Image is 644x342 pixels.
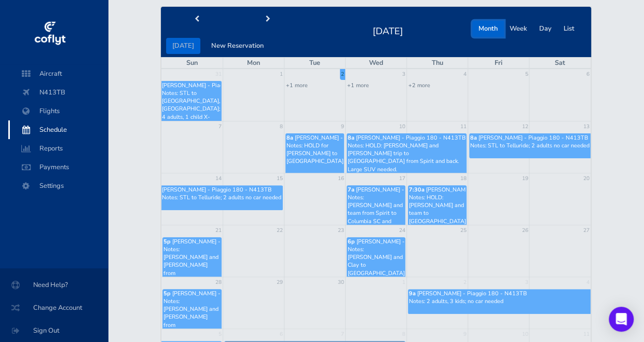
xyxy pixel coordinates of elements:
button: Day [533,21,558,37]
a: 8 [401,329,406,339]
span: [PERSON_NAME] - Piaggio 180 - N413TB [172,290,282,297]
p: Notes: HOLD for [PERSON_NAME] to [GEOGRAPHIC_DATA] [286,142,343,166]
span: Schedule [19,120,98,139]
a: 25 [459,225,468,236]
a: 5 [524,69,529,79]
a: 7 [217,121,223,132]
a: 28 [214,277,223,288]
p: Notes: STL to [GEOGRAPHIC_DATA], [GEOGRAPHIC_DATA]; 4 adults, 1 child X-Large SUV needed [162,89,221,129]
span: Wed [368,58,383,67]
span: Settings [19,176,98,195]
a: 7 [340,329,345,339]
a: 9 [462,329,468,339]
span: [PERSON_NAME] - Piaggio 180 - N413TB [172,238,282,245]
a: 21 [214,225,223,236]
a: 15 [276,173,284,184]
span: [PERSON_NAME] - Piaggio 180 - N413TB [356,186,465,194]
a: 2 [340,69,345,79]
span: 5p [163,290,171,297]
p: Notes: [PERSON_NAME] and [PERSON_NAME] from [GEOGRAPHIC_DATA] to Spirit [163,245,221,293]
span: Aircraft [19,64,98,83]
a: 27 [582,225,591,236]
span: 7a [348,186,354,194]
a: 18 [459,173,468,184]
span: [PERSON_NAME] - Piaggio 180 - N413TB [417,290,527,297]
p: Notes: STL to Telluride; 2 adults no car needed [162,194,282,201]
button: next [232,11,304,28]
button: Week [503,21,533,37]
a: 6 [279,329,284,339]
span: Change Account [12,298,95,317]
a: 10 [520,329,529,339]
a: 6 [585,69,591,79]
a: 14 [214,173,223,184]
p: Notes: STL to Telluride; 2 adults no car needed [470,142,590,149]
p: Notes: HOLD: [PERSON_NAME] and team to [GEOGRAPHIC_DATA] and Orlando from Spirit. [409,194,465,241]
a: +1 more [347,81,369,89]
p: Notes: [PERSON_NAME] and team from Spirit to Columbia SC and back. Large SUV needd. [348,194,404,241]
a: 9 [340,121,345,132]
a: 1 [401,277,406,288]
span: Fri [495,58,502,67]
a: 8 [279,121,284,132]
a: 13 [582,121,591,132]
p: Notes: [PERSON_NAME] and Clay to [GEOGRAPHIC_DATA][US_STATE]. [348,245,404,285]
div: Open Intercom Messenger [609,307,634,332]
a: 17 [398,173,406,184]
span: [PERSON_NAME] - Piaggio 180 - N413TB [357,238,466,245]
a: 23 [337,225,345,236]
span: Thu [432,58,443,67]
a: 11 [582,329,591,339]
a: 4 [462,69,468,79]
span: 5p [163,238,171,245]
span: Sign Out [12,321,95,340]
a: 5 [217,329,223,339]
span: [PERSON_NAME] - Piaggio 180 - N413TB [478,134,588,142]
a: 1 [279,69,284,79]
span: [PERSON_NAME] - Piaggio 180 - N413TB [295,134,404,142]
a: 26 [520,225,529,236]
span: 8a [286,134,293,142]
span: Reports [19,139,98,158]
button: List [557,21,581,37]
button: prev [161,11,232,28]
a: 4 [585,277,591,288]
a: 2 [462,277,468,288]
span: [PERSON_NAME] - Piaggio 180 - N413TB [356,134,465,142]
a: 16 [337,173,345,184]
a: 19 [520,173,529,184]
button: Month [472,21,504,37]
a: 10 [398,121,406,132]
span: N413TB [19,83,98,102]
span: Tue [309,58,320,67]
span: Payments [19,158,98,176]
a: +2 more [408,81,430,89]
span: 6p [348,238,355,245]
a: 11 [459,121,468,132]
a: 3 [524,277,529,288]
p: Notes: [PERSON_NAME] and [PERSON_NAME] from [GEOGRAPHIC_DATA] [163,297,221,337]
p: Notes: 2 adults, 3 kids; no car needed [409,297,590,305]
span: 9a [409,290,416,297]
span: Sat [555,58,565,67]
a: 20 [582,173,591,184]
h2: [DATE] [366,23,409,37]
span: [PERSON_NAME] - Piaggio 180 - N413TB [426,186,536,194]
a: +1 more [286,81,308,89]
span: [PERSON_NAME] - Piaggio 180 - N413TB [162,81,271,89]
button: New Reservation [205,38,270,54]
span: 8a [348,134,354,142]
img: coflyt logo [33,18,67,49]
span: Need Help? [12,276,95,294]
a: 12 [520,121,529,132]
p: Notes: HOLD: [PERSON_NAME] and [PERSON_NAME] trip to [GEOGRAPHIC_DATA] from Spirit and back. Larg... [348,142,465,173]
span: 7:30a [409,186,424,194]
span: Flights [19,102,98,120]
button: [DATE] [166,38,200,54]
a: 24 [398,225,406,236]
a: 31 [214,69,223,79]
span: Mon [247,58,260,67]
span: [PERSON_NAME] - Piaggio 180 - N413TB [162,186,271,194]
a: 22 [276,225,284,236]
a: 30 [337,277,345,288]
